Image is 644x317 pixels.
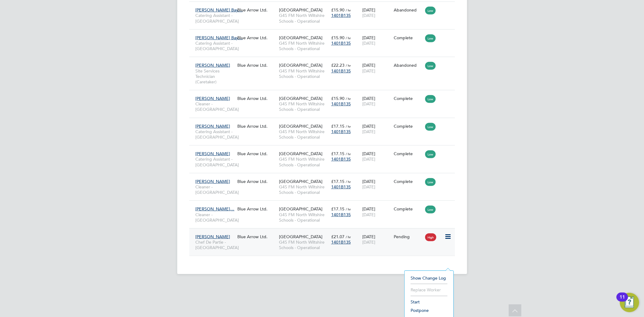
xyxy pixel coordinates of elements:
[279,101,328,112] span: G4S FM North Wiltshire Schools - Operational
[620,293,639,312] button: Open Resource Center, 11 new notifications
[394,151,422,156] div: Complete
[362,156,375,162] span: [DATE]
[196,239,234,250] span: Chef De Partie - [GEOGRAPHIC_DATA]
[279,68,328,79] span: G4S FM North Wiltshire Schools - Operational
[194,4,455,9] a: [PERSON_NAME] Bay…Catering Assistant - [GEOGRAPHIC_DATA]Blue Arrow Ltd.[GEOGRAPHIC_DATA]G4S FM No...
[196,151,230,156] span: [PERSON_NAME]
[394,96,422,101] div: Complete
[194,148,455,153] a: [PERSON_NAME]Catering Assistant - [GEOGRAPHIC_DATA]Blue Arrow Ltd.[GEOGRAPHIC_DATA]G4S FM North W...
[331,13,351,18] span: 1401B135
[394,7,422,13] div: Abandoned
[196,96,230,101] span: [PERSON_NAME]
[331,35,344,40] span: £15.90
[361,176,392,193] div: [DATE]
[279,179,322,184] span: [GEOGRAPHIC_DATA]
[279,13,328,24] span: G4S FM North Wiltshire Schools - Operational
[425,7,436,14] span: Low
[279,206,322,212] span: [GEOGRAPHIC_DATA]
[331,62,344,68] span: £22.23
[361,148,392,165] div: [DATE]
[196,184,234,195] span: Cleaner - [GEOGRAPHIC_DATA]
[196,40,234,51] span: Catering Assistant - [GEOGRAPHIC_DATA]
[279,234,322,239] span: [GEOGRAPHIC_DATA]
[425,34,436,42] span: Low
[331,129,351,134] span: 1401B135
[331,101,351,107] span: 1401B135
[236,59,277,71] div: Blue Arrow Ltd.
[408,306,450,315] li: Postpone
[196,129,234,140] span: Catering Assistant - [GEOGRAPHIC_DATA]
[279,40,328,51] span: G4S FM North Wiltshire Schools - Operational
[279,212,328,223] span: G4S FM North Wiltshire Schools - Operational
[236,120,277,132] div: Blue Arrow Ltd.
[394,62,422,68] div: Abandoned
[394,123,422,129] div: Complete
[425,123,436,131] span: Low
[331,179,344,184] span: £17.15
[279,35,322,40] span: [GEOGRAPHIC_DATA]
[620,297,625,305] div: 11
[194,231,455,236] a: [PERSON_NAME]Chef De Partie - [GEOGRAPHIC_DATA]Blue Arrow Ltd.[GEOGRAPHIC_DATA]G4S FM North Wilts...
[236,203,277,215] div: Blue Arrow Ltd.
[362,101,375,107] span: [DATE]
[346,63,351,68] span: / hr
[425,150,436,158] span: Low
[346,96,351,101] span: / hr
[196,101,234,112] span: Cleaner - [GEOGRAPHIC_DATA]
[361,4,392,21] div: [DATE]
[196,206,235,212] span: [PERSON_NAME]…
[361,59,392,76] div: [DATE]
[196,234,230,239] span: [PERSON_NAME]
[425,233,436,241] span: High
[394,234,422,239] div: Pending
[196,68,234,85] span: Site Services Technician (Caretaker)
[408,286,450,294] li: Replace Worker
[236,93,277,104] div: Blue Arrow Ltd.
[362,184,375,190] span: [DATE]
[346,152,351,156] span: / hr
[279,62,322,68] span: [GEOGRAPHIC_DATA]
[196,62,230,68] span: [PERSON_NAME]
[394,35,422,40] div: Complete
[196,35,243,40] span: [PERSON_NAME] Bay…
[279,96,322,101] span: [GEOGRAPHIC_DATA]
[194,92,455,98] a: [PERSON_NAME]Cleaner - [GEOGRAPHIC_DATA]Blue Arrow Ltd.[GEOGRAPHIC_DATA]G4S FM North Wiltshire Sc...
[331,234,344,239] span: £21.07
[425,178,436,186] span: Low
[194,59,455,64] a: [PERSON_NAME]Site Services Technician (Caretaker)Blue Arrow Ltd.[GEOGRAPHIC_DATA]G4S FM North Wil...
[362,68,375,74] span: [DATE]
[331,206,344,212] span: £17.15
[236,176,277,187] div: Blue Arrow Ltd.
[331,212,351,217] span: 1401B135
[194,203,455,208] a: [PERSON_NAME]…Cleaner - [GEOGRAPHIC_DATA]Blue Arrow Ltd.[GEOGRAPHIC_DATA]G4S FM North Wiltshire S...
[236,4,277,16] div: Blue Arrow Ltd.
[331,123,344,129] span: £17.15
[361,203,392,220] div: [DATE]
[279,239,328,250] span: G4S FM North Wiltshire Schools - Operational
[425,206,436,213] span: Low
[236,32,277,43] div: Blue Arrow Ltd.
[196,7,243,13] span: [PERSON_NAME] Bay…
[394,206,422,212] div: Complete
[408,274,450,282] li: Show change log
[362,13,375,18] span: [DATE]
[361,93,392,110] div: [DATE]
[331,151,344,156] span: £17.15
[331,68,351,74] span: 1401B135
[279,156,328,167] span: G4S FM North Wiltshire Schools - Operational
[196,123,230,129] span: [PERSON_NAME]
[279,129,328,140] span: G4S FM North Wiltshire Schools - Operational
[346,36,351,40] span: / hr
[346,207,351,211] span: / hr
[346,235,351,239] span: / hr
[236,148,277,159] div: Blue Arrow Ltd.
[346,124,351,129] span: / hr
[361,32,392,49] div: [DATE]
[331,7,344,13] span: £15.90
[361,120,392,137] div: [DATE]
[361,231,392,248] div: [DATE]
[394,179,422,184] div: Complete
[279,123,322,129] span: [GEOGRAPHIC_DATA]
[346,179,351,184] span: / hr
[194,120,455,125] a: [PERSON_NAME]Catering Assistant - [GEOGRAPHIC_DATA]Blue Arrow Ltd.[GEOGRAPHIC_DATA]G4S FM North W...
